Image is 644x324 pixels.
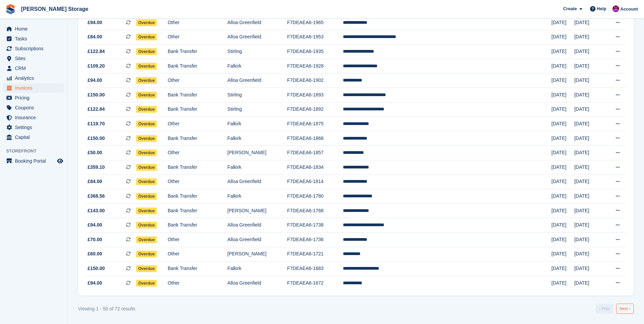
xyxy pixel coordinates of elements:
td: Stirling [227,88,287,103]
td: [DATE] [574,88,604,103]
td: [DATE] [574,247,604,262]
a: menu [3,64,64,73]
a: menu [3,93,64,103]
td: Bank Transfer [168,218,227,233]
td: Stirling [227,44,287,59]
span: Booking Portal [15,156,56,166]
span: £94.00 [88,280,102,287]
span: Overdue [136,106,157,113]
td: [DATE] [551,117,574,131]
span: £368.56 [88,193,105,200]
span: £150.00 [88,91,105,98]
a: menu [3,156,64,166]
span: Capital [15,132,56,142]
span: £359.10 [88,164,105,171]
span: Overdue [136,149,157,156]
span: £84.00 [88,178,102,185]
span: Home [15,24,56,34]
td: Bank Transfer [168,189,227,204]
a: menu [3,113,64,122]
span: Create [563,5,577,12]
td: [DATE] [551,175,574,189]
td: Bank Transfer [168,44,227,59]
span: £60.00 [88,250,102,257]
a: Preview store [56,157,64,165]
td: Bank Transfer [168,203,227,218]
td: [DATE] [574,175,604,189]
span: Overdue [136,193,157,200]
td: Alloa Greenfield [227,30,287,44]
td: [DATE] [551,131,574,146]
a: menu [3,73,64,83]
td: [DATE] [574,146,604,160]
td: F7DEAEA6-1814 [287,175,343,189]
td: [DATE] [551,276,574,290]
a: [PERSON_NAME] Storage [18,3,91,15]
td: [DATE] [551,16,574,30]
span: Overdue [136,92,157,98]
td: F7DEAEA6-1857 [287,146,343,160]
span: Overdue [136,48,157,55]
span: Overdue [136,236,157,243]
td: Other [168,146,227,160]
a: menu [3,54,64,63]
td: [DATE] [574,262,604,276]
td: [DATE] [551,44,574,59]
td: Other [168,276,227,290]
td: F7DEAEA6-1834 [287,160,343,175]
td: [DATE] [551,203,574,218]
span: Pricing [15,93,56,103]
a: menu [3,123,64,132]
img: stora-icon-8386f47178a22dfd0bd8f6a31ec36ba5ce8667c1dd55bd0f319d3a0aa187defe.svg [5,4,16,14]
td: Bank Transfer [168,102,227,117]
span: £122.84 [88,106,105,113]
span: Overdue [136,178,157,185]
td: [DATE] [574,102,604,117]
td: [DATE] [551,88,574,103]
span: £94.00 [88,221,102,229]
td: [DATE] [551,73,574,88]
td: Bank Transfer [168,262,227,276]
td: Alloa Greenfield [227,73,287,88]
a: menu [3,132,64,142]
td: Bank Transfer [168,88,227,103]
span: £109.20 [88,62,105,70]
td: F7DEAEA6-1768 [287,203,343,218]
a: menu [3,44,64,53]
span: Settings [15,123,56,132]
td: F7DEAEA6-1892 [287,102,343,117]
td: Other [168,233,227,247]
span: £94.00 [88,19,102,26]
span: Overdue [136,265,157,272]
span: Overdue [136,208,157,214]
span: £122.84 [88,48,105,55]
td: Alloa Greenfield [227,233,287,247]
span: £50.00 [88,149,102,156]
span: £150.00 [88,265,105,272]
span: Subscriptions [15,44,56,53]
span: Overdue [136,164,157,171]
span: £119.70 [88,120,105,127]
span: Insurance [15,113,56,122]
td: [DATE] [551,102,574,117]
span: Overdue [136,19,157,26]
td: Bank Transfer [168,131,227,146]
td: F7DEAEA6-1935 [287,44,343,59]
td: F7DEAEA6-1683 [287,262,343,276]
td: [DATE] [574,218,604,233]
td: [DATE] [551,59,574,73]
td: F7DEAEA6-1965 [287,16,343,30]
td: [DATE] [574,44,604,59]
span: £84.00 [88,33,102,40]
td: Other [168,175,227,189]
td: [DATE] [551,189,574,204]
td: F7DEAEA6-1893 [287,88,343,103]
td: [DATE] [574,59,604,73]
td: Other [168,16,227,30]
td: F7DEAEA6-1902 [287,73,343,88]
td: Falkirk [227,59,287,73]
img: Audra Whitelaw [612,5,619,12]
a: Next [616,304,634,314]
td: Bank Transfer [168,160,227,175]
td: F7DEAEA6-1736 [287,233,343,247]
